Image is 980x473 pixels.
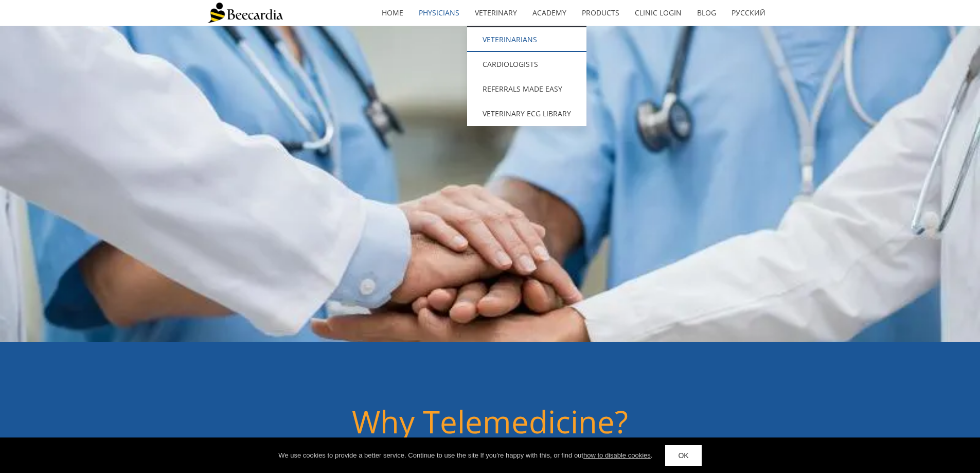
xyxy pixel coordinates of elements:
[525,1,574,25] a: Academy
[689,1,724,25] a: Blog
[207,3,283,23] img: Beecardia
[374,1,411,25] a: home
[467,27,586,52] a: Veterinarians
[665,445,701,466] a: OK
[627,1,689,25] a: Clinic Login
[352,400,628,443] span: Why Telemedicine?
[467,1,525,25] a: Veterinary
[574,1,627,25] a: Products
[583,451,651,459] a: how to disable cookies
[411,1,467,25] a: Physicians
[724,1,773,25] a: Русский
[467,52,586,77] a: Cardiologists
[278,450,652,461] div: We use cookies to provide a better service. Continue to use the site If you're happy with this, o...
[467,101,586,126] a: Veterinary ECG Library
[467,77,586,101] a: Referrals Made Easy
